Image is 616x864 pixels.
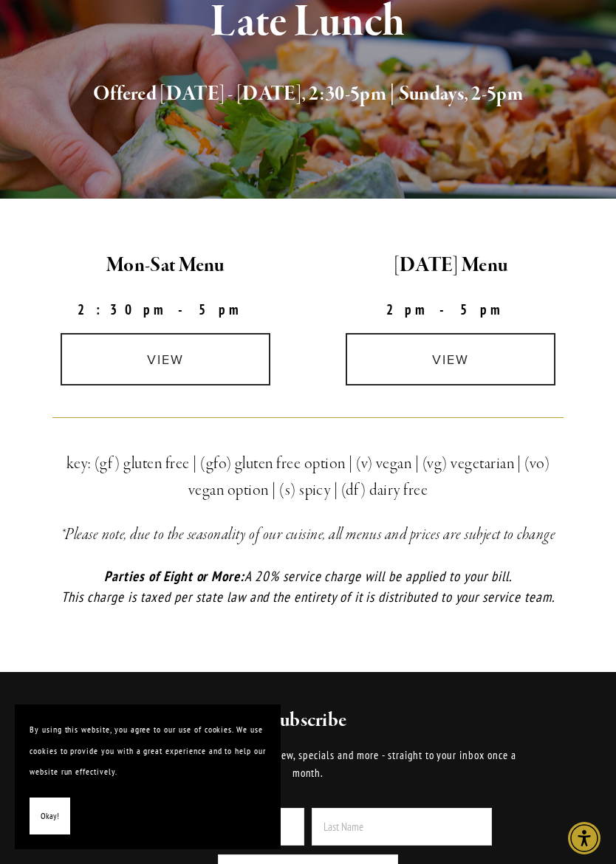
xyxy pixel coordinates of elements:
p: By using this website, you agree to our use of cookies. We use cookies to provide you with a grea... [30,719,266,783]
h2: [DATE] Menu [321,250,581,281]
div: Accessibility Menu [568,822,600,854]
input: Last Name [312,808,492,846]
button: Okay! [30,798,70,835]
span: Okay! [41,806,59,827]
em: A 20% service charge will be applied to your bill. This charge is taxed per state law and the ent... [61,567,554,606]
em: *Please note, due to the seasonality of our cuisine, all menus and prices are subject to change [61,524,556,545]
em: Parties of Eight or More: [104,567,244,585]
strong: 2:30pm-5pm [78,301,253,318]
a: view [61,333,270,385]
strong: 2pm-5pm [386,301,515,318]
h2: Offered [DATE] - [DATE], 2:30-5pm | Sundays, 2-5pm [52,79,564,110]
a: view [346,333,555,385]
section: Cookie banner [15,704,281,849]
h2: Mon-Sat Menu [35,250,295,281]
h2: Subscribe [90,707,525,734]
p: Receive recipes, stories, news from our crew, specials and more - straight to your inbox once a m... [90,747,525,782]
h3: key: (gf) gluten free | (gfo) gluten free option | (v) vegan | (vg) vegetarian | (vo) vegan optio... [52,450,564,504]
